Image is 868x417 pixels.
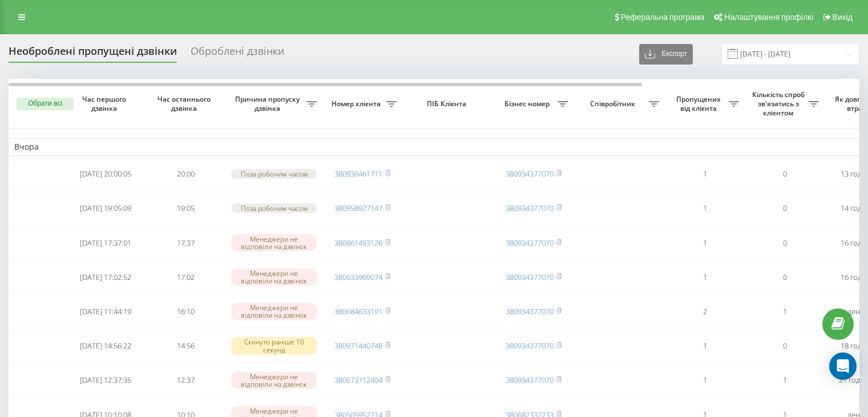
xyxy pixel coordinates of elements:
[66,364,146,396] td: [DATE] 12:37:35
[671,95,729,113] span: Пропущених від клієнта
[745,227,825,259] td: 0
[506,169,554,179] a: 380934377070
[75,95,136,113] span: Час першого дзвінка
[506,203,554,213] a: 380934377070
[231,95,306,113] span: Причина пропуску дзвінка
[665,261,745,293] td: 1
[146,193,225,224] td: 19:05
[579,99,649,109] span: Співробітник
[334,238,382,248] a: 380961493126
[506,375,554,385] a: 380934377070
[506,306,554,316] a: 380934377070
[231,372,317,389] div: Менеджери не відповіли на дзвінок
[66,295,146,327] td: [DATE] 11:44:19
[745,193,825,224] td: 0
[328,99,386,109] span: Номер клієнта
[724,13,813,22] span: Налаштування профілю
[506,272,554,282] a: 380934377070
[745,364,825,396] td: 1
[146,364,225,396] td: 12:37
[231,234,317,251] div: Менеджери не відповіли на дзвінок
[745,330,825,362] td: 0
[146,158,225,190] td: 20:00
[334,375,382,385] a: 380673712404
[665,364,745,396] td: 1
[334,272,382,282] a: 380633969074
[66,261,146,293] td: [DATE] 17:02:52
[17,98,74,110] button: Обрати всі
[745,158,825,190] td: 0
[665,227,745,259] td: 1
[334,203,382,213] a: 380958927147
[334,306,382,316] a: 380684633191
[621,13,705,22] span: Реферальна програма
[665,330,745,362] td: 1
[9,45,177,63] div: Необроблені пропущені дзвінки
[231,203,317,213] div: Поза робочим часом
[66,193,146,224] td: [DATE] 19:05:09
[231,303,317,320] div: Менеджери не відповіли на дзвінок
[829,352,857,380] div: Open Intercom Messenger
[499,99,558,109] span: Бізнес номер
[146,261,225,293] td: 17:02
[334,340,382,351] a: 380971440748
[231,337,317,354] div: Скинуто раніше 10 секунд
[155,95,216,113] span: Час останнього дзвінка
[66,158,146,190] td: [DATE] 20:00:05
[639,44,693,65] button: Експорт
[231,268,317,286] div: Менеджери не відповіли на дзвінок
[412,99,484,109] span: ПІБ Клієнта
[66,330,146,362] td: [DATE] 14:56:22
[146,330,225,362] td: 14:56
[231,169,317,179] div: Поза робочим часом
[833,13,853,22] span: Вихід
[665,193,745,224] td: 1
[665,158,745,190] td: 1
[334,169,382,179] a: 380936461711
[506,238,554,248] a: 380934377070
[745,295,825,327] td: 1
[146,227,225,259] td: 17:37
[506,340,554,351] a: 380934377070
[750,90,809,117] span: Кількість спроб зв'язатись з клієнтом
[745,261,825,293] td: 0
[665,295,745,327] td: 2
[66,227,146,259] td: [DATE] 17:37:01
[146,295,225,327] td: 16:10
[191,45,284,63] div: Оброблені дзвінки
